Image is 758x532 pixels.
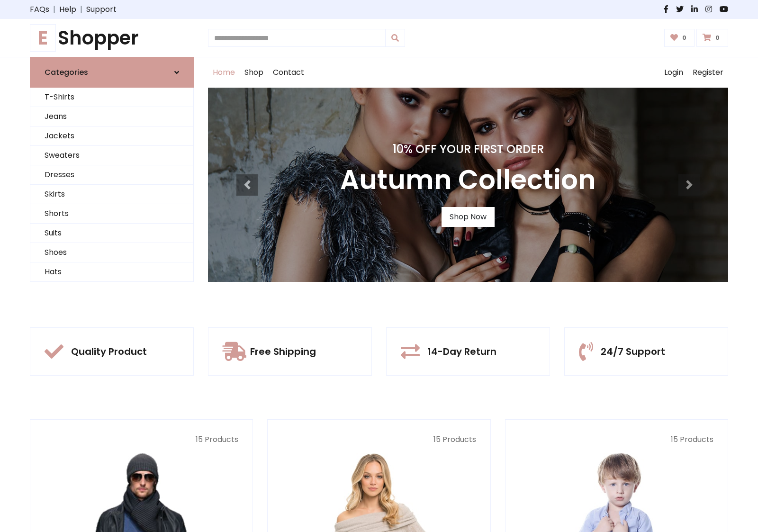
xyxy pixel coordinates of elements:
a: FAQs [30,4,49,15]
h5: 14-Day Return [427,346,496,357]
p: 15 Products [45,434,238,445]
a: Support [86,4,117,15]
a: Home [208,57,240,88]
a: 0 [664,29,695,47]
p: 15 Products [520,434,713,445]
a: Dresses [30,165,193,185]
span: | [49,4,59,15]
a: Shoes [30,243,193,262]
h5: 24/7 Support [601,346,665,357]
h5: Free Shipping [250,346,316,357]
a: EShopper [30,27,194,49]
h4: 10% Off Your First Order [340,143,596,156]
a: Hats [30,262,193,282]
h5: Quality Product [71,346,147,357]
a: 0 [696,29,728,47]
a: T-Shirts [30,88,193,107]
a: Sweaters [30,146,193,165]
a: Jeans [30,107,193,126]
a: Categories [30,57,194,88]
h6: Categories [45,68,88,77]
span: E [30,24,56,52]
h3: Autumn Collection [340,164,596,196]
a: Contact [268,57,309,88]
a: Register [688,57,728,88]
a: Login [659,57,688,88]
span: | [76,4,86,15]
span: 0 [680,34,689,42]
a: Help [59,4,76,15]
a: Shorts [30,204,193,224]
a: Shop Now [442,207,495,227]
h1: Shopper [30,27,194,49]
a: Skirts [30,185,193,204]
a: Jackets [30,126,193,146]
a: Shop [240,57,268,88]
a: Suits [30,224,193,243]
p: 15 Products [282,434,476,445]
span: 0 [713,34,722,42]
